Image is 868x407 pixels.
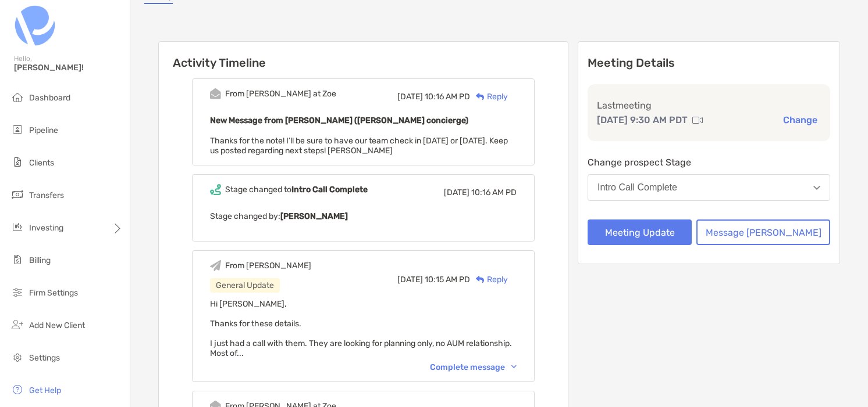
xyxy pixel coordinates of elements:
[597,98,821,113] p: Last meeting
[10,253,24,266] img: billing icon
[425,275,470,284] span: 10:15 AM PD
[471,188,517,197] span: 10:16 AM PD
[780,114,821,126] button: Change
[29,288,78,298] span: Firm Settings
[470,273,508,286] div: Reply
[14,63,123,73] span: [PERSON_NAME]!
[696,219,830,245] button: Message [PERSON_NAME]
[280,211,348,221] b: [PERSON_NAME]
[210,88,221,99] img: Event icon
[210,299,512,358] span: Hi [PERSON_NAME], Thanks for these details. I just had a call with them. They are looking for pla...
[10,285,24,299] img: firm-settings icon
[10,318,24,332] img: add_new_client icon
[225,185,368,195] div: Stage changed to
[397,92,423,102] span: [DATE]
[813,186,820,190] img: Open dropdown arrow
[29,386,61,395] span: Get Help
[470,91,508,103] div: Reply
[444,188,469,197] span: [DATE]
[588,219,692,245] button: Meeting Update
[476,93,485,100] img: Reply icon
[29,353,60,363] span: Settings
[588,56,830,70] p: Meeting Details
[29,320,85,330] span: Add New Client
[210,184,221,195] img: Event icon
[210,209,517,224] p: Stage changed by:
[597,182,677,193] div: Intro Call Complete
[397,275,423,284] span: [DATE]
[210,278,280,293] div: General Update
[10,123,24,136] img: pipeline icon
[425,92,470,102] span: 10:16 AM PD
[588,155,830,170] p: Change prospect Stage
[10,383,24,397] img: get-help icon
[511,365,517,369] img: Chevron icon
[14,5,56,46] img: Zoe Logo
[225,89,336,99] div: From [PERSON_NAME] at Zoe
[210,260,221,271] img: Event icon
[291,185,368,195] b: Intro Call Complete
[29,223,63,233] span: Investing
[588,174,830,201] button: Intro Call Complete
[29,190,64,200] span: Transfers
[10,90,24,104] img: dashboard icon
[10,188,24,201] img: transfers icon
[225,261,311,271] div: From [PERSON_NAME]
[10,350,24,364] img: settings icon
[29,158,54,168] span: Clients
[159,42,568,70] h6: Activity Timeline
[29,93,70,103] span: Dashboard
[29,125,58,135] span: Pipeline
[692,116,703,125] img: communication type
[597,113,688,127] p: [DATE] 9:30 AM PDT
[476,276,485,283] img: Reply icon
[10,220,24,234] img: investing icon
[210,136,508,156] span: Thanks for the note! I’ll be sure to have our team check in [DATE] or [DATE]. Keep us posted rega...
[10,155,24,169] img: clients icon
[210,116,468,125] b: New Message from [PERSON_NAME] ([PERSON_NAME] concierge)
[430,362,517,372] div: Complete message
[29,255,51,265] span: Billing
